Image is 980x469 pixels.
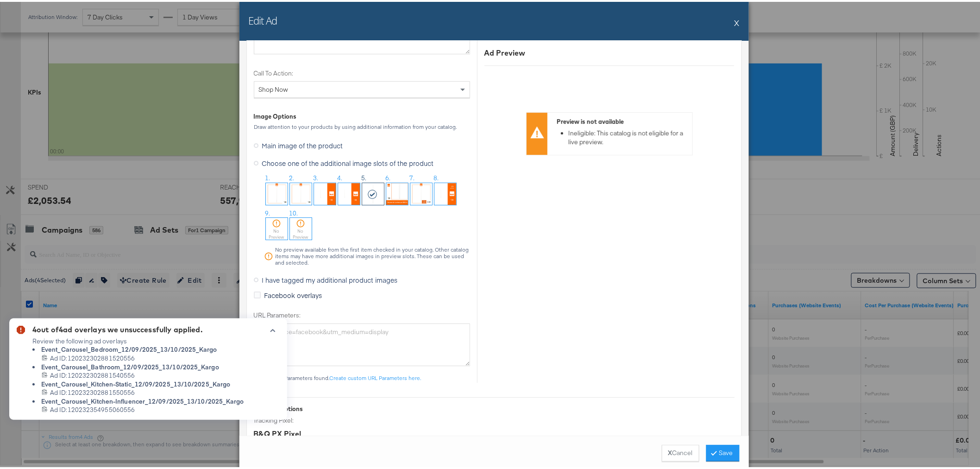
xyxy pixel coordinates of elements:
[338,172,343,181] span: 4.
[249,12,277,25] h2: Edit Ad
[290,226,312,238] div: No Preview
[289,172,295,181] span: 2.
[662,443,699,460] button: XCancel
[484,46,735,57] div: Ad Preview
[706,443,740,460] button: Save
[32,335,244,344] div: Review the following ad overlays
[314,172,319,181] span: 3.
[330,373,421,380] a: Create custom URL Parameters here.
[50,352,135,361] span: Ad ID: 120232302881520556
[268,373,470,380] div: No Url Parameters found.
[314,181,336,203] img: mqMXa_bn6GfpVEtFD76iqQ.jpg
[254,67,470,76] label: Call To Action:
[266,181,288,203] img: yvzfuYVvxkOoCGFgNv1cOw.jpg
[262,273,398,283] span: I have tagged my additional product images
[434,181,456,203] img: GbWf8ZMt3BJikLi05mVATg.jpg
[386,172,391,181] span: 6.
[32,378,244,387] li: Event_Carousel_Kitchen-Static_12/09/2025_13/10/2025_Kargo
[254,309,470,318] label: URL Parameters:
[264,289,322,298] span: Facebook overlays
[735,12,740,30] button: X
[290,181,312,203] img: yvzfuYVvxkOoCGFgNv1cOw.jpg
[362,172,367,181] span: 5.
[262,157,434,166] span: Choose one of the additional image slots of the product
[410,172,415,181] span: 7.
[254,110,297,119] div: Image Options
[410,181,432,203] img: 4IJLCejHrlPdJhHl07TK9w.jpg
[568,127,688,144] li: Ineligible: This catalog is not eligible for a live preview.
[265,172,270,181] span: 1.
[254,403,735,412] div: Tracking Options
[32,322,244,333] div: 4 out of 4 ad overlays we unsuccessfully applied.
[32,361,244,370] li: Event_Carousel_Bathroom_12/09/2025_13/10/2025_Kargo
[254,122,470,128] div: Draw attention to your products by using additional information from your catalog.
[262,139,343,148] span: Main image of the product
[32,395,244,404] li: Event_Carousel_Kitchen-Influencer_12/09/2025_13/10/2025_Kargo
[289,207,298,216] span: 10.
[32,343,244,352] li: Event_Carousel_Bedroom_12/09/2025_13/10/2025_Kargo
[254,414,735,423] label: Tracking Pixel:
[668,447,672,456] strong: X
[259,83,289,92] span: Shop Now
[386,181,408,203] img: iXiw4CbFtiZ2SzKjz2k-vQ.jpg
[338,181,360,203] img: qbI8GCCzHgS6i4YYo_Cq9w.jpg
[266,226,288,238] div: No Preview
[50,369,135,378] span: Ad ID: 120232302881540556
[557,115,688,124] div: Preview is not available
[50,387,135,395] span: Ad ID: 120232302881550556
[434,172,439,181] span: 8.
[254,427,735,437] div: B&Q PX Pixel
[275,245,470,264] div: No preview available from the first item checked in your catalog. Other catalog items may have mo...
[265,207,270,216] span: 9.
[50,404,135,412] span: Ad ID: 120232354955060556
